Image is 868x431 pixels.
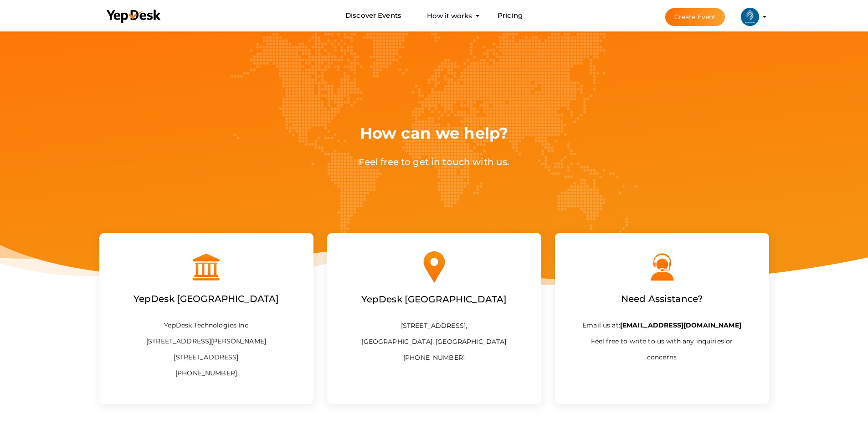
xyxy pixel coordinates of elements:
[741,8,759,26] img: ACg8ocIlr20kWlusTYDilfQwsc9vjOYCKrm0LB8zShf3GP8Yo5bmpMCa=s100
[113,317,300,381] p: YepDesk Technologies Inc [STREET_ADDRESS][PERSON_NAME] [STREET_ADDRESS] [PHONE_NUMBER]
[498,7,523,24] a: Pricing
[647,251,678,282] img: support.svg
[359,155,510,169] label: Feel free to get in touch with us.
[665,8,725,26] button: Create Event
[360,114,508,152] label: How can we help?
[621,282,703,315] label: Need Assistance?
[134,282,279,315] label: YepDesk [GEOGRAPHIC_DATA]
[191,251,222,282] img: office.svg
[424,7,475,24] button: How it works
[341,318,528,366] p: [STREET_ADDRESS], [GEOGRAPHIC_DATA], [GEOGRAPHIC_DATA] [PHONE_NUMBER]
[569,317,755,365] p: Email us at: Feel free to write to us with any inquiries or concerns
[419,251,450,282] img: location.svg
[345,7,401,24] a: Discover Events
[620,321,741,329] b: [EMAIL_ADDRESS][DOMAIN_NAME]
[361,283,507,316] label: YepDesk [GEOGRAPHIC_DATA]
